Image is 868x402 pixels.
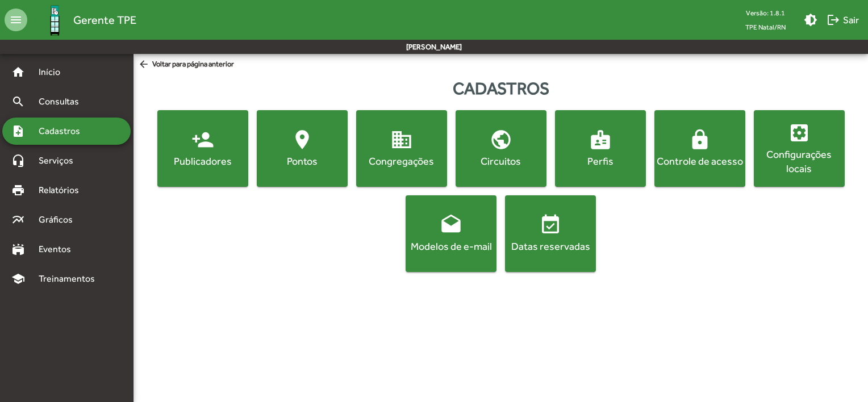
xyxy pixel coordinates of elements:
button: Configurações locais [754,110,845,187]
mat-icon: drafts [440,213,462,236]
span: Serviços [32,154,89,167]
mat-icon: logout [827,13,840,27]
span: Gráficos [32,213,88,227]
mat-icon: note_add [11,124,25,138]
button: Pontos [257,110,348,187]
div: Pontos [259,154,345,168]
div: Modelos de e-mail [408,239,494,253]
mat-icon: search [11,95,25,108]
mat-icon: headset_mic [11,154,25,167]
button: Congregações [356,110,447,187]
mat-icon: stadium [11,242,25,256]
div: Versão: 1.8.1 [736,6,795,20]
mat-icon: menu [5,9,27,31]
mat-icon: arrow_back [138,58,152,71]
span: Sair [827,10,859,30]
span: Consultas [32,95,94,108]
button: Datas reservadas [505,195,596,272]
div: Datas reservadas [507,239,594,253]
mat-icon: location_on [291,128,314,151]
span: Eventos [32,242,86,256]
a: Gerente TPE [27,2,136,39]
span: TPE Natal/RN [736,20,795,34]
span: Relatórios [32,183,94,197]
mat-icon: badge [589,128,612,151]
div: Congregações [358,154,445,168]
mat-icon: public [490,128,512,151]
div: Circuitos [458,154,544,168]
button: Circuitos [456,110,546,187]
mat-icon: settings_applications [788,122,811,144]
span: Voltar para página anterior [138,58,234,71]
mat-icon: brightness_medium [804,13,817,27]
mat-icon: home [11,65,25,79]
span: Cadastros [32,124,95,138]
mat-icon: person_add [191,128,214,151]
mat-icon: print [11,183,25,197]
button: Sair [822,10,863,30]
span: Treinamentos [32,272,108,286]
button: Publicadores [157,110,248,187]
div: Configurações locais [756,147,842,175]
mat-icon: domain [390,128,413,151]
img: Logo [36,2,73,39]
button: Modelos de e-mail [406,195,496,272]
span: Gerente TPE [73,11,136,29]
span: Início [32,65,77,79]
div: Cadastros [133,76,868,101]
mat-icon: lock [688,128,711,151]
div: Perfis [557,154,644,168]
div: Publicadores [160,154,246,168]
button: Perfis [555,110,646,187]
mat-icon: multiline_chart [11,213,25,227]
mat-icon: event_available [539,213,562,236]
div: Controle de acesso [657,154,743,168]
button: Controle de acesso [654,110,745,187]
mat-icon: school [11,272,25,286]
